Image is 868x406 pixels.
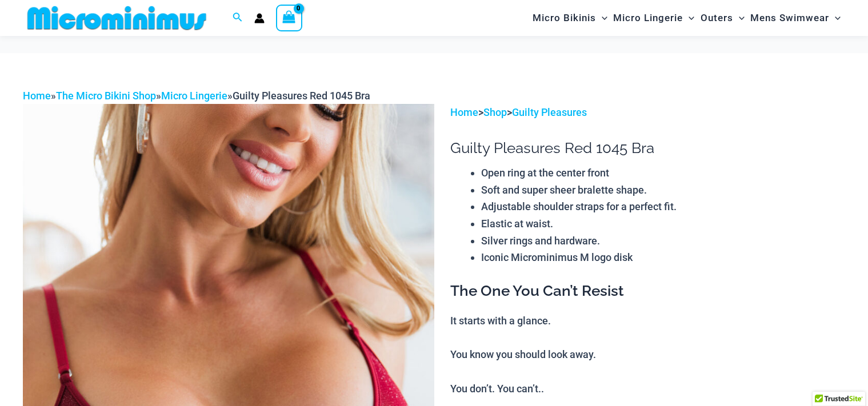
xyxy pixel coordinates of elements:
li: Adjustable shoulder straps for a perfect fit. [481,198,845,215]
span: Menu Toggle [596,3,607,33]
li: Silver rings and hardware. [481,232,845,250]
span: Menu Toggle [683,3,694,33]
a: Home [23,90,51,102]
li: Open ring at the center front [481,164,845,182]
a: OutersMenu ToggleMenu Toggle [698,3,747,33]
li: Elastic at waist. [481,215,845,232]
a: Shop [483,106,507,118]
span: Micro Lingerie [613,3,683,33]
a: Micro BikinisMenu ToggleMenu Toggle [530,3,610,33]
a: Search icon link [233,11,243,25]
a: Mens SwimwearMenu ToggleMenu Toggle [747,3,843,33]
img: MM SHOP LOGO FLAT [23,5,211,31]
li: Iconic Microminimus M logo disk [481,249,845,266]
a: Micro LingerieMenu ToggleMenu Toggle [610,3,697,33]
li: Soft and super sheer bralette shape. [481,182,845,199]
span: Menu Toggle [733,3,745,33]
span: Outers [701,3,733,33]
span: Mens Swimwear [750,3,829,33]
span: Guilty Pleasures Red 1045 Bra [233,90,370,102]
a: Micro Lingerie [161,90,227,102]
span: Menu Toggle [829,3,841,33]
a: Home [450,106,478,118]
span: » » » [23,90,370,102]
span: Micro Bikinis [533,3,596,33]
a: View Shopping Cart, empty [276,5,302,31]
h1: Guilty Pleasures Red 1045 Bra [450,139,845,157]
p: > > [450,104,845,121]
a: Account icon link [254,13,265,23]
h3: The One You Can’t Resist [450,282,845,301]
a: Guilty Pleasures [512,106,587,118]
a: The Micro Bikini Shop [56,90,156,102]
nav: Site Navigation [528,2,845,34]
